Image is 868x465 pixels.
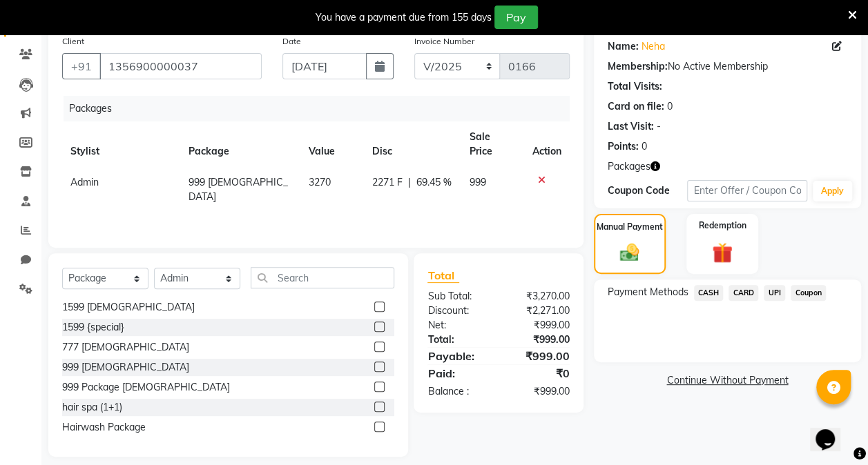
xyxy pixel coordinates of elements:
[699,219,746,232] label: Redemption
[62,420,146,435] div: Hairwash Package
[764,285,785,301] span: UPI
[408,175,411,190] span: |
[687,180,807,201] input: Enter Offer / Coupon Code
[427,268,459,283] span: Total
[494,6,538,29] button: Pay
[417,384,499,399] div: Balance :
[791,285,826,301] span: Coupon
[416,175,452,190] span: 69.45 %
[608,79,662,94] div: Total Visits:
[608,285,688,299] span: Payment Methods
[499,304,580,318] div: ₹2,271.00
[417,304,499,318] div: Discount:
[461,121,524,167] th: Sale Price
[597,221,663,233] label: Manual Payment
[180,121,300,167] th: Package
[614,241,645,264] img: _cash.svg
[62,300,195,315] div: 1599 [DEMOGRAPHIC_DATA]
[417,289,499,304] div: Sub Total:
[417,348,499,364] div: Payable:
[608,119,654,134] div: Last Visit:
[499,348,580,364] div: ₹999.00
[99,53,262,79] input: Search by Name/Mobile/Email/Code
[499,289,580,304] div: ₹3,270.00
[62,340,189,355] div: 777 [DEMOGRAPHIC_DATA]
[62,320,124,335] div: 1599 {special}
[499,333,580,347] div: ₹999.00
[70,176,99,188] span: Admin
[189,176,288,203] span: 999 [DEMOGRAPHIC_DATA]
[608,159,650,174] span: Packages
[64,96,580,121] div: Packages
[470,176,486,188] span: 999
[524,121,570,167] th: Action
[608,99,664,114] div: Card on file:
[597,373,858,388] a: Continue Without Payment
[499,365,580,382] div: ₹0
[499,318,580,333] div: ₹999.00
[251,267,394,288] input: Search
[364,121,461,167] th: Disc
[667,99,673,114] div: 0
[706,240,739,266] img: _gift.svg
[417,318,499,333] div: Net:
[282,35,301,48] label: Date
[694,285,724,301] span: CASH
[608,184,688,198] div: Coupon Code
[608,39,639,54] div: Name:
[813,181,852,201] button: Apply
[62,360,189,375] div: 999 [DEMOGRAPHIC_DATA]
[608,59,668,74] div: Membership:
[316,10,492,25] div: You have a payment due from 155 days
[417,333,499,347] div: Total:
[62,35,84,48] label: Client
[608,139,639,154] div: Points:
[642,39,665,54] a: Neha
[62,380,230,395] div: 999 Package [DEMOGRAPHIC_DATA]
[62,53,101,79] button: +91
[300,121,364,167] th: Value
[499,384,580,399] div: ₹999.00
[608,59,847,74] div: No Active Membership
[729,285,758,301] span: CARD
[62,400,122,415] div: hair spa (1+1)
[657,119,661,134] div: -
[810,410,854,451] iframe: chat widget
[372,175,403,190] span: 2271 F
[309,176,331,188] span: 3270
[642,139,647,154] div: 0
[417,365,499,382] div: Paid:
[62,121,180,167] th: Stylist
[414,35,474,48] label: Invoice Number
